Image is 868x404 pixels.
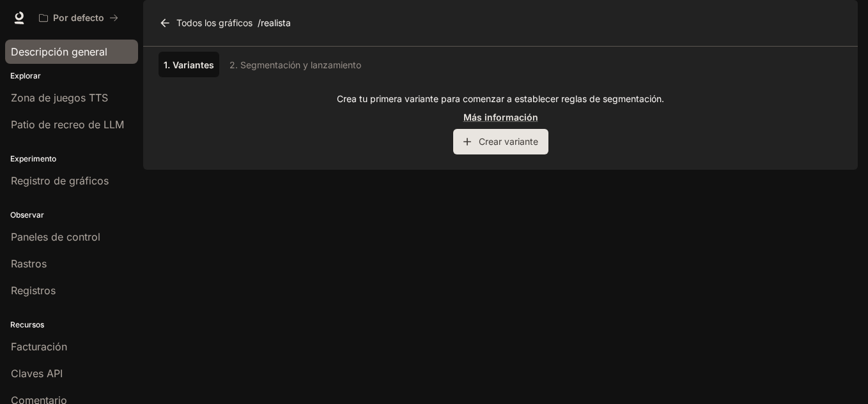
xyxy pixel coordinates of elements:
[156,10,258,36] a: Todos los gráficos
[453,129,548,154] button: Crear variante
[159,52,842,77] div: Ejemplo de pestañas de API de laboratorio
[164,59,214,70] font: 1. Variantes
[479,136,538,147] font: Crear variante
[176,17,252,28] font: Todos los gráficos
[463,112,538,123] font: Más información
[261,17,291,28] font: realista
[33,5,124,31] button: Todos los espacios de trabajo
[463,110,538,124] a: Más información
[53,12,104,23] font: Por defecto
[337,93,664,104] font: Crea tu primera variante para comenzar a establecer reglas de segmentación.
[258,17,261,28] font: /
